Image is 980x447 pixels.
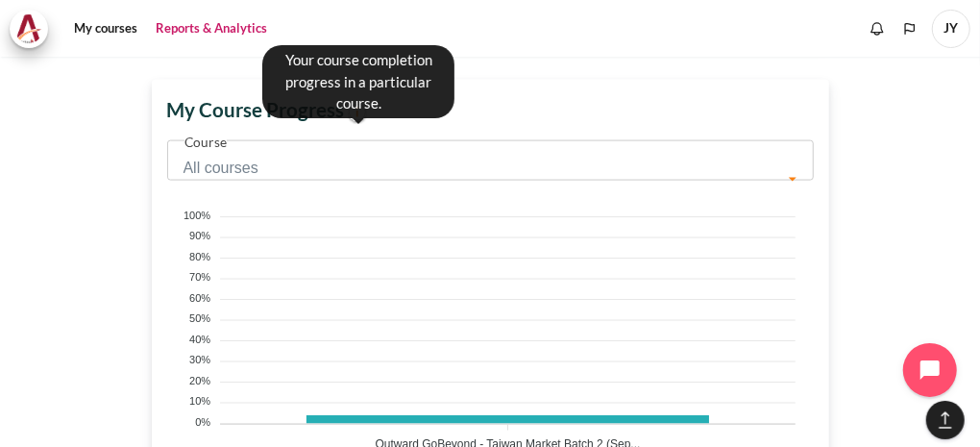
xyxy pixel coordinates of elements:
button: Languages [895,14,924,43]
tspan: 20% [189,375,210,386]
img: Architeck [15,14,42,43]
tspan: 100% [183,210,209,221]
button: [[backtotopbutton]] [926,401,965,439]
div: Your course completion progress in a particular course. [262,45,454,118]
tspan: 10% [189,395,210,407]
div: Show notification window with no new notifications [863,14,892,43]
span: JY [932,10,970,48]
a: Architeck Architeck [10,10,58,48]
tspan: 80% [189,251,210,262]
tspan: 50% [189,312,210,324]
tspan: 30% [189,354,210,365]
label: Course [184,133,227,153]
span: All courses [167,140,814,180]
tspan: 0% [195,416,210,428]
tspan: 90% [189,230,210,241]
a: My courses [67,10,144,48]
tspan: 70% [189,271,210,283]
strong: My Course Progress [167,98,368,121]
a: Reports & Analytics [149,10,274,48]
tspan: 40% [189,334,210,345]
a: User menu [932,10,970,48]
tspan: 60% [189,292,210,304]
span: All courses [184,155,784,182]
